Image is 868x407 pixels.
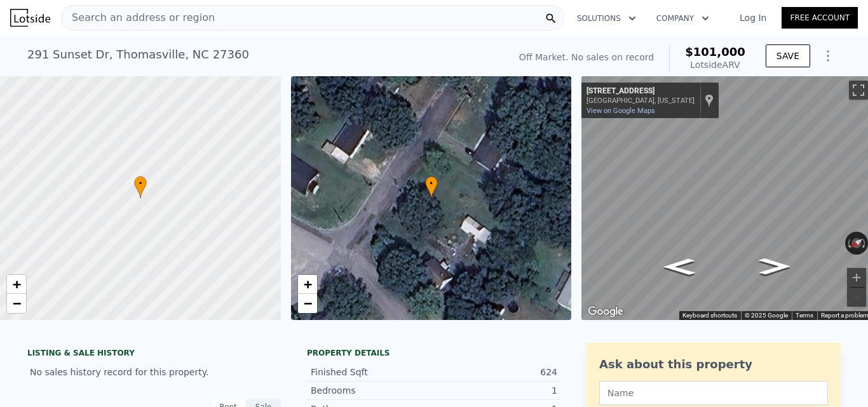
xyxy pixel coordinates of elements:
button: Show Options [815,43,841,69]
span: • [425,178,438,189]
span: • [134,178,147,189]
button: Rotate counterclockwise [845,232,852,255]
span: − [13,295,21,311]
div: No sales history record for this property. [27,361,281,384]
div: 291 Sunset Dr , Thomasville , NC 27360 [27,46,249,63]
a: Log In [724,11,782,24]
span: © 2025 Google [745,312,788,319]
button: Zoom in [847,268,866,287]
div: • [134,176,147,198]
a: Zoom in [7,275,26,294]
div: LISTING & SALE HISTORY [27,348,281,361]
div: [GEOGRAPHIC_DATA], [US_STATE] [587,97,695,105]
button: Zoom out [847,288,866,307]
div: Lotside ARV [685,58,745,71]
a: Terms [796,312,813,319]
button: Rotate clockwise [861,232,868,255]
input: Name [599,381,828,405]
path: Go Northeast, Oaklawn Dr [650,255,709,279]
img: Lotside [10,9,50,27]
button: Toggle fullscreen view [849,81,868,100]
div: Finished Sqft [311,366,434,378]
div: 624 [434,366,557,378]
button: Company [646,7,719,30]
div: [STREET_ADDRESS] [587,86,695,97]
button: SAVE [766,44,810,67]
a: Open this area in Google Maps (opens a new window) [585,304,627,320]
div: Off Market. No sales on record [519,51,654,63]
div: • [425,176,438,198]
a: Free Account [782,7,858,29]
span: + [303,276,311,292]
img: Google [585,304,627,320]
span: $101,000 [685,45,745,58]
a: Show location on map [705,93,714,107]
button: Keyboard shortcuts [682,311,737,320]
a: Zoom in [298,275,317,294]
path: Go Southwest, Oaklawn Dr [745,254,804,278]
a: Zoom out [298,294,317,313]
div: 1 [434,384,557,397]
a: View on Google Maps [587,107,655,115]
span: + [13,276,21,292]
div: Property details [307,348,561,358]
button: Solutions [567,7,646,30]
div: Bedrooms [311,384,434,397]
div: Ask about this property [599,356,828,373]
span: Search an address or region [62,10,215,25]
a: Zoom out [7,294,26,313]
span: − [303,295,311,311]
